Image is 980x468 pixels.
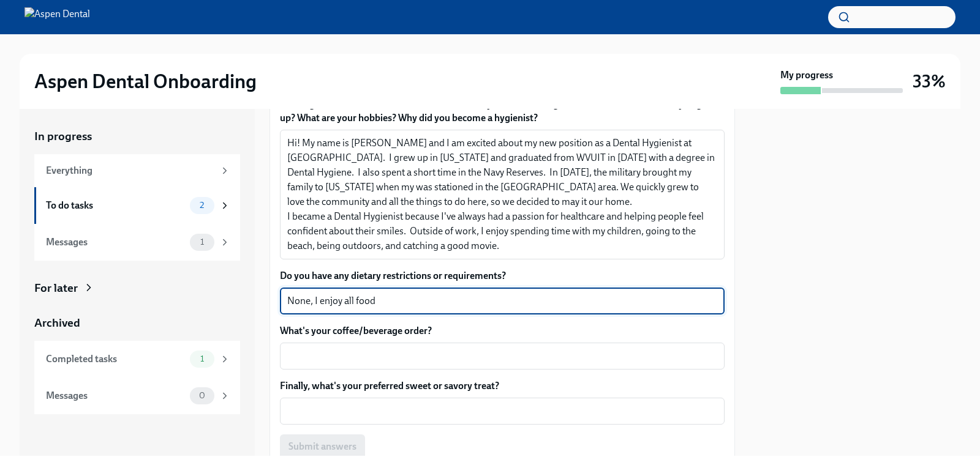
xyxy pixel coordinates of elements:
label: What's your coffee/beverage order? [280,324,725,338]
div: Messages [46,236,185,249]
a: Everything [34,154,240,187]
label: Finally, what's your preferred sweet or savory treat? [280,379,725,393]
textarea: Hi! My name is [PERSON_NAME] and I am excited about my new position as a Dental Hygienist at [GEO... [287,136,717,253]
a: For later [34,280,240,296]
div: Everything [46,164,214,177]
a: Archived [34,315,240,331]
div: To do tasks [46,199,185,212]
span: 0 [192,391,213,400]
a: Messages1 [34,224,240,261]
a: To do tasks2 [34,187,240,224]
div: Completed tasks [46,352,185,366]
span: 1 [193,354,211,363]
h3: 33% [913,70,946,92]
h2: Aspen Dental Onboarding [34,69,257,94]
a: Completed tasks1 [34,341,240,377]
textarea: None, I enjoy all food [287,294,717,308]
div: Messages [46,389,185,403]
a: In progress [34,128,240,144]
label: Please give us a short bio, that we can share with your new colleagues. For instance, where did y... [280,98,725,125]
label: Do you have any dietary restrictions or requirements? [280,269,725,283]
span: 2 [192,201,211,210]
span: 1 [193,237,211,247]
div: For later [34,280,78,296]
img: Aspen Dental [24,7,90,27]
strong: My progress [780,69,833,82]
a: Messages0 [34,377,240,414]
